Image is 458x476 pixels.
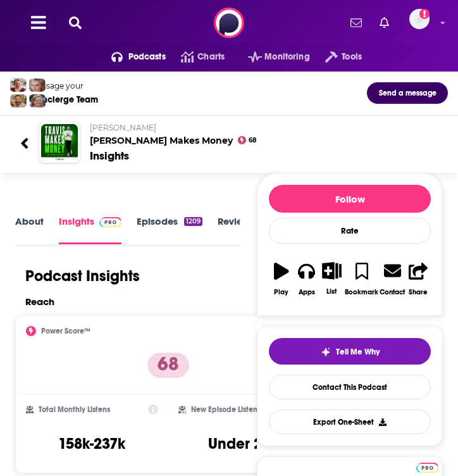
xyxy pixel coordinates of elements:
[379,254,405,304] a: Contact
[39,405,110,414] h2: Total Monthly Listens
[249,138,256,143] span: 68
[269,375,431,399] a: Contact This Podcast
[59,215,121,244] a: InsightsPodchaser Pro
[409,288,428,296] div: Share
[367,82,448,104] button: Send a message
[269,254,294,304] button: Play
[344,254,379,304] button: Bookmark
[269,218,431,244] div: Rate
[99,217,121,227] img: Podchaser Pro
[299,288,315,296] div: Apps
[269,410,431,434] button: Export One-Sheet
[342,48,362,66] span: Tools
[184,217,202,226] div: 1209
[321,347,331,357] img: tell me why sparkle
[233,47,310,67] button: open menu
[31,81,98,91] div: Message your
[25,266,140,285] h1: Podcast Insights
[269,338,431,365] button: tell me why sparkleTell Me Why
[326,287,337,296] div: List
[41,124,78,161] img: Travis Makes Money
[90,149,129,163] div: Insights
[264,48,309,66] span: Monitoring
[345,288,378,296] div: Bookmark
[58,434,125,453] h3: 158k-237k
[310,47,362,67] button: open menu
[31,94,98,105] div: Concierge Team
[41,327,90,335] h2: Power Score™
[197,48,225,66] span: Charts
[10,78,27,92] img: Sydney Profile
[191,405,261,414] h2: New Episode Listens
[218,215,254,244] a: Reviews
[405,254,431,304] button: Share
[409,9,430,29] img: User Profile
[319,254,345,303] button: List
[345,12,367,34] a: Show notifications dropdown
[409,9,430,29] span: Logged in as megcassidy
[419,9,430,19] svg: Add a profile image
[380,287,405,296] div: Contact
[147,353,189,378] p: 68
[214,8,244,38] img: Podchaser - Follow, Share and Rate Podcasts
[374,12,394,34] a: Show notifications dropdown
[96,47,166,67] button: open menu
[208,434,282,453] h3: Under 2.4k
[90,123,438,146] h2: [PERSON_NAME] Makes Money
[274,288,288,296] div: Play
[128,48,166,66] span: Podcasts
[336,347,380,357] span: Tell Me Why
[10,94,27,108] img: Jon Profile
[269,185,431,213] button: Follow
[15,215,44,244] a: About
[166,47,225,67] a: Charts
[409,9,437,37] a: Logged in as megcassidy
[416,463,438,473] img: Podchaser Pro
[29,94,46,108] img: Barbara Profile
[416,461,438,473] a: Pro website
[29,78,46,92] img: Jules Profile
[90,123,156,132] span: [PERSON_NAME]
[294,254,319,304] button: Apps
[137,215,202,244] a: Episodes1209
[25,296,54,308] h2: Reach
